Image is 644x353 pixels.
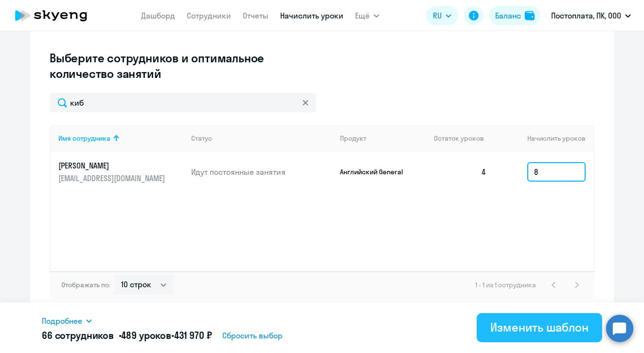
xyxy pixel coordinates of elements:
[490,319,589,335] div: Изменить шаблон
[434,134,494,143] div: Остаток уроков
[191,134,332,143] div: Статус
[340,167,413,176] p: Английский General
[42,329,212,342] h5: 66 сотрудников • •
[340,134,427,143] div: Продукт
[546,4,636,27] button: Постоплата, ПК, ООО
[174,329,212,341] span: 431 970 ₽
[50,50,296,81] h3: Выберите сотрудников и оптимальное количество занятий
[50,93,316,112] input: Поиск по имени, email, продукту или статусу
[426,6,458,25] button: RU
[433,10,442,21] span: RU
[58,134,183,143] div: Имя сотрудника
[340,134,366,143] div: Продукт
[222,330,283,341] span: Сбросить выбор
[551,10,621,21] p: Постоплата, ПК, ООО
[187,11,231,20] a: Сотрудники
[477,313,602,342] button: Изменить шаблон
[191,167,332,177] p: Идут постоянные занятия
[58,160,167,171] p: [PERSON_NAME]
[525,11,535,20] img: balance
[58,173,167,184] p: [EMAIL_ADDRESS][DOMAIN_NAME]
[58,160,183,184] a: [PERSON_NAME][EMAIL_ADDRESS][DOMAIN_NAME]
[355,10,370,21] span: Ещё
[495,10,521,21] div: Баланс
[61,280,110,289] span: Отображать по:
[121,329,171,341] span: 489 уроков
[494,125,593,151] th: Начислить уроков
[434,134,484,143] span: Остаток уроков
[141,11,175,20] a: Дашборд
[243,11,268,20] a: Отчеты
[489,6,540,25] button: Балансbalance
[280,11,343,20] a: Начислить уроки
[475,280,536,289] span: 1 - 1 из 1 сотрудника
[42,315,82,327] span: Подробнее
[58,134,110,143] div: Имя сотрудника
[191,134,212,143] div: Статус
[426,151,494,192] td: 4
[355,6,379,25] button: Ещё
